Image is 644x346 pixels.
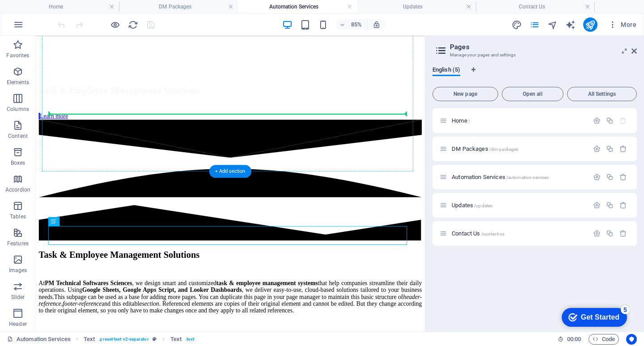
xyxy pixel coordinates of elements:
span: Click to open page [452,117,470,124]
p: Elements [7,79,30,86]
span: Code [593,334,615,345]
div: Get Started [26,10,65,18]
h4: Updates [357,2,476,12]
div: Duplicate [606,173,614,181]
button: Click here to leave preview mode and continue editing [110,19,120,30]
div: + Add section [209,165,251,178]
p: Favorites [6,52,29,59]
span: Click to open page [452,145,518,152]
span: New page [436,91,494,97]
span: Click to open page [452,230,504,237]
span: /updates [474,203,492,208]
div: Duplicate [606,145,614,153]
h4: Contact Us [476,2,595,12]
span: Open all [506,91,559,97]
button: New page [432,87,498,101]
span: More [608,20,636,29]
p: Slider [11,294,25,301]
div: Get Started 5 items remaining, 0% complete [7,4,72,23]
span: Click to open page [452,174,549,180]
span: . text [185,334,194,345]
i: On resize automatically adjust zoom level to fit chosen device. [373,21,381,29]
button: More [605,17,640,32]
div: Duplicate [606,230,614,237]
button: design [512,19,522,30]
div: Remove [619,173,627,181]
button: navigator [547,19,558,30]
button: text_generator [565,19,576,30]
span: English (5) [432,64,460,77]
span: : [573,336,575,342]
div: Settings [593,145,601,153]
div: Settings [593,201,601,209]
h6: Session time [558,334,581,345]
div: Automation Services/automation-services [449,174,589,180]
div: Remove [619,145,627,153]
span: All Settings [571,91,633,97]
span: 00 00 [567,334,581,345]
p: Features [7,240,29,247]
h4: Automation Services [238,2,357,12]
p: Accordion [5,186,30,193]
p: Content [8,132,28,140]
div: Settings [593,173,601,181]
i: Publish [585,20,595,30]
p: Images [9,267,27,274]
h6: 85% [349,19,364,30]
div: Remove [619,230,627,237]
h4: DM Packages [119,2,238,12]
div: Home/ [449,118,589,124]
button: Open all [502,87,563,101]
span: /contact-us [481,231,505,236]
span: Click to select. Double-click to edit [170,334,182,345]
nav: breadcrumb [84,334,194,345]
i: Navigator [547,20,558,30]
div: Language Tabs [432,66,637,83]
p: Boxes [11,159,25,167]
i: This element is a customizable preset [153,337,157,342]
div: Contact Us/contact-us [449,231,589,236]
div: The startpage cannot be deleted [619,117,627,124]
span: Click to select. Double-click to edit [84,334,95,345]
i: AI Writer [565,20,576,30]
div: Duplicate [606,117,614,124]
button: Usercentrics [626,334,637,345]
span: /dm-packages [489,147,519,152]
p: Header [9,320,27,328]
div: Settings [593,117,601,124]
div: Updates/updates [449,202,589,208]
button: reload [127,19,138,30]
button: pages [530,19,540,30]
i: Pages (Ctrl+Alt+S) [530,20,540,30]
h3: Manage your pages and settings [450,51,619,59]
div: Remove [619,201,627,209]
button: 85% [336,19,368,30]
span: . preset-text-v2-separator [98,334,148,345]
h2: Pages [450,43,637,51]
p: Columns [7,106,29,113]
div: Settings [593,230,601,237]
a: Click to cancel selection. Double-click to open Pages [7,334,71,345]
div: 5 [66,2,75,11]
button: publish [583,17,597,32]
button: Code [589,334,619,345]
p: Tables [10,213,26,220]
button: All Settings [567,87,637,101]
i: Design (Ctrl+Alt+Y) [512,20,522,30]
div: Duplicate [606,201,614,209]
span: /automation-services [506,175,549,180]
span: Click to open page [452,202,492,209]
div: DM Packages/dm-packages [449,146,589,152]
span: / [468,119,470,124]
